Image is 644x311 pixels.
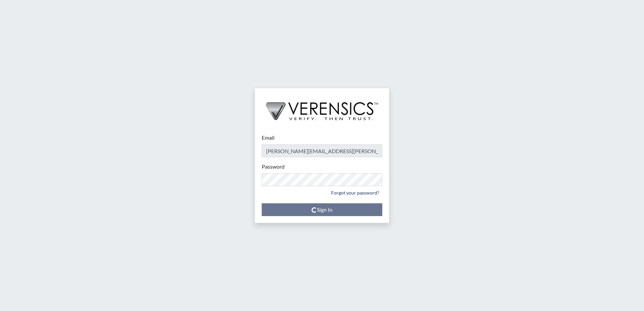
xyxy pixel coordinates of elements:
label: Password [262,163,285,171]
label: Email [262,134,275,142]
button: Sign In [262,203,382,216]
img: logo-wide-black.2aad4157.png [255,88,389,127]
a: Forgot your password? [328,187,382,198]
input: Email [262,144,382,157]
